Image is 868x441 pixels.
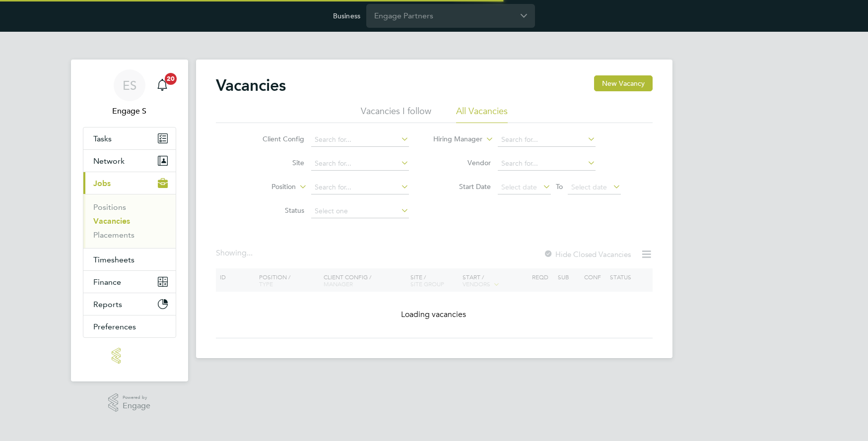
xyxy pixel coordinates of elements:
[594,75,653,91] button: New Vacancy
[216,248,255,258] div: Showing
[247,248,253,258] span: ...
[83,271,176,293] button: Finance
[456,105,508,123] li: All Vacancies
[93,134,112,143] span: Tasks
[239,182,296,192] label: Position
[361,105,431,123] li: Vacancies I follow
[311,157,409,171] input: Search for...
[543,250,631,259] label: Hide Closed Vacancies
[93,255,134,264] span: Timesheets
[123,393,150,402] span: Powered by
[83,293,176,315] button: Reports
[553,180,566,193] span: To
[311,181,409,194] input: Search for...
[93,202,126,212] a: Positions
[93,216,130,226] a: Vacancies
[152,69,172,101] a: 20
[311,204,409,218] input: Select one
[93,230,134,240] a: Placements
[93,277,121,287] span: Finance
[71,60,188,381] nav: Main navigation
[112,348,147,364] img: engage-logo-retina.png
[83,127,176,149] a: Tasks
[165,73,177,85] span: 20
[83,194,176,248] div: Jobs
[434,158,491,167] label: Vendor
[93,179,111,188] span: Jobs
[123,79,136,92] span: ES
[247,134,304,143] label: Client Config
[498,157,596,171] input: Search for...
[434,182,491,191] label: Start Date
[83,249,176,270] button: Timesheets
[83,348,176,364] a: Go to home page
[93,322,136,331] span: Preferences
[501,183,537,191] span: Select date
[83,315,176,337] button: Preferences
[571,183,607,191] span: Select date
[123,402,150,410] span: Engage
[83,172,176,194] button: Jobs
[216,75,286,95] h2: Vacancies
[93,156,125,166] span: Network
[83,69,176,117] a: ESEngage S
[333,11,360,20] label: Business
[108,393,150,412] a: Powered byEngage
[83,105,176,117] span: Engage S
[93,300,122,309] span: Reports
[83,150,176,172] button: Network
[247,206,304,215] label: Status
[311,133,409,147] input: Search for...
[247,158,304,167] label: Site
[425,134,482,144] label: Hiring Manager
[498,133,596,147] input: Search for...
